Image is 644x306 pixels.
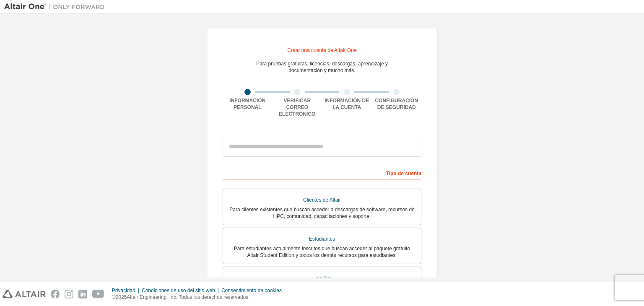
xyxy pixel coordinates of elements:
font: Condiciones de uso del sitio web [142,288,215,293]
font: © [112,294,116,300]
font: Altair Engineering, Inc. Todos los derechos reservados. [127,294,249,300]
font: Para pruebas gratuitas, licencias, descargas, aprendizaje y [256,61,388,67]
img: youtube.svg [92,290,104,298]
font: 2025 [116,294,127,300]
img: linkedin.svg [78,290,87,298]
font: Estudiantes [309,236,335,242]
img: Altair Uno [4,3,109,11]
font: Para estudiantes actualmente inscritos que buscan acceder al paquete gratuito Altair Student Edit... [234,246,410,258]
font: Tipo de cuenta [386,171,421,176]
font: Privacidad [112,288,135,293]
font: documentación y mucho más. [288,67,355,73]
img: facebook.svg [51,290,60,298]
font: Configuración de seguridad [375,98,418,110]
font: Facultad [312,275,332,281]
font: Crear una cuenta de Altair One [287,47,356,53]
font: Verificar correo electrónico [279,98,315,117]
img: altair_logo.svg [3,290,46,298]
font: Para clientes existentes que buscan acceder a descargas de software, recursos de HPC, comunidad, ... [229,207,415,219]
font: Consentimiento de cookies [221,288,282,293]
font: Información de la cuenta [325,98,369,110]
img: instagram.svg [65,290,73,298]
font: Clientes de Altair [303,197,341,203]
font: Información personal [229,98,265,110]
